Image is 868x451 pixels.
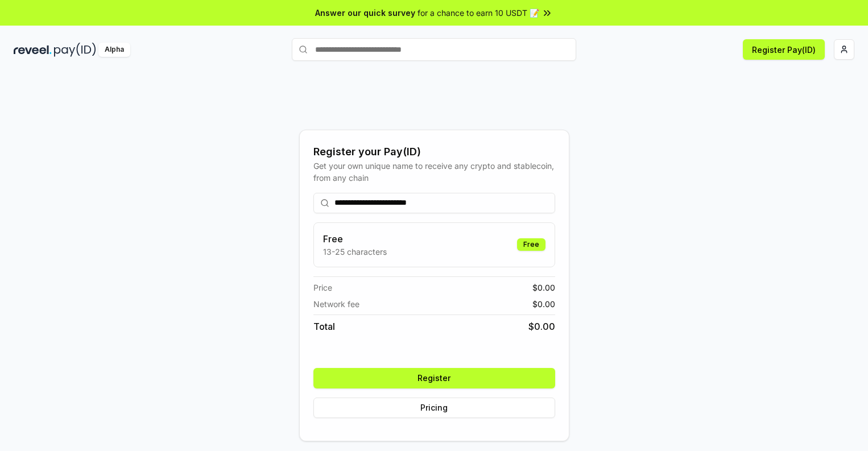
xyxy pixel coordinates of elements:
[532,298,555,310] span: $ 0.00
[323,232,387,246] h3: Free
[313,282,332,293] span: Price
[532,282,555,293] span: $ 0.00
[14,43,52,57] img: reveel_dark
[313,298,359,310] span: Network fee
[313,320,335,333] span: Total
[313,398,555,418] button: Pricing
[313,368,555,388] button: Register
[323,246,387,258] p: 13-25 characters
[528,320,555,333] span: $ 0.00
[313,144,555,160] div: Register your Pay(ID)
[743,39,825,60] button: Register Pay(ID)
[418,7,539,19] span: for a chance to earn 10 USDT 📝
[313,160,555,184] div: Get your own unique name to receive any crypto and stablecoin, from any chain
[54,43,96,57] img: pay_id
[98,43,130,57] div: Alpha
[517,238,545,251] div: Free
[315,7,415,19] span: Answer our quick survey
